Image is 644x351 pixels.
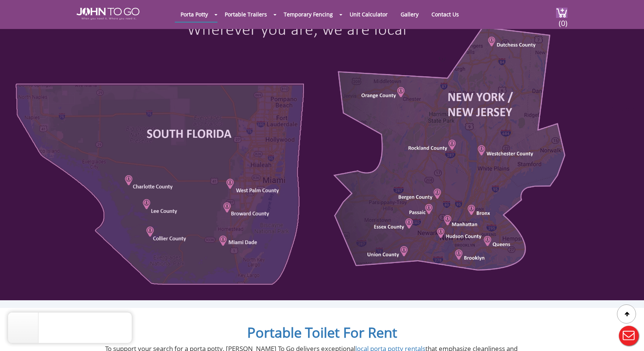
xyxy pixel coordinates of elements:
[175,7,214,22] a: Porta Potty
[556,8,567,18] img: cart a
[278,7,339,22] a: Temporary Fencing
[614,320,644,351] button: Live Chat
[395,7,424,22] a: Gallery
[219,7,273,22] a: Portable Trailers
[247,323,397,342] a: Portable Toilet For Rent
[77,8,139,20] img: JOHN to go
[558,12,567,28] span: (0)
[344,7,393,22] a: Unit Calculator
[426,7,465,22] a: Contact Us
